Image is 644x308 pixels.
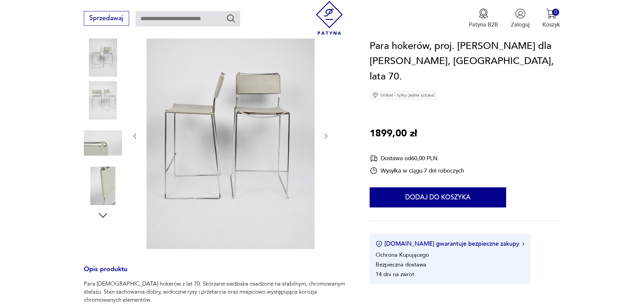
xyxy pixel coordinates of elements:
[522,242,524,246] img: Ikona strzałki w prawo
[478,8,489,19] img: Ikona medalu
[370,90,437,101] div: Unikat - tylko jedna sztuka!
[147,22,315,249] img: Zdjęcie produktu Para hokerów, proj. G. Belotti dla Alias, Włochy, lata 70.
[376,251,429,259] li: Ochrona Kupującego
[226,13,236,23] button: Szukaj
[376,271,414,279] li: 14 dni na zwrot
[370,126,417,142] p: 1899,00 zł
[469,8,498,28] a: Ikona medaluPatyna B2B
[469,21,498,28] p: Patyna B2B
[546,8,556,19] img: Ikona koszyka
[376,261,426,269] li: Bezpieczna dostawa
[372,93,378,99] img: Ikona diamentu
[84,267,351,280] h3: Opis produktu
[370,188,506,208] button: Dodaj do koszyka
[84,16,129,21] a: Sprzedawaj
[511,8,530,28] button: Zaloguj
[469,8,498,28] button: Patyna B2B
[84,11,129,26] button: Sprzedawaj
[370,167,464,175] div: Wysyłka w ciągu 7 dni roboczych
[542,8,560,28] button: 0Koszyk
[515,8,526,19] img: Ikonka użytkownika
[370,155,378,163] img: Ikona dostawy
[376,240,524,248] button: [DOMAIN_NAME] gwarantuje bezpieczne zakupy
[542,21,560,28] p: Koszyk
[370,39,560,84] h1: Para hokerów, proj. [PERSON_NAME] dla [PERSON_NAME], [GEOGRAPHIC_DATA], lata 70.
[376,241,382,247] img: Ikona certyfikatu
[84,81,122,119] img: Zdjęcie produktu Para hokerów, proj. G. Belotti dla Alias, Włochy, lata 70.
[511,21,530,28] p: Zaloguj
[313,1,346,35] img: Patyna - sklep z meblami i dekoracjami vintage
[84,39,122,77] img: Zdjęcie produktu Para hokerów, proj. G. Belotti dla Alias, Włochy, lata 70.
[84,167,122,205] img: Zdjęcie produktu Para hokerów, proj. G. Belotti dla Alias, Włochy, lata 70.
[370,155,464,163] div: Dostawa od 60,00 PLN
[84,280,351,304] p: Para [DEMOGRAPHIC_DATA] hokerów z lat 70. Skórzane siedziska osadzone na stabilnym, chromowanym s...
[84,124,122,162] img: Zdjęcie produktu Para hokerów, proj. G. Belotti dla Alias, Włochy, lata 70.
[552,9,559,16] div: 0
